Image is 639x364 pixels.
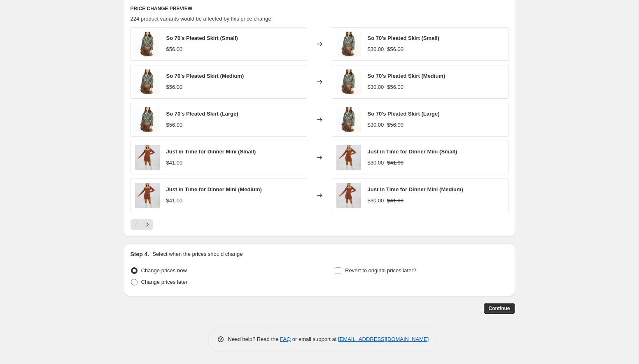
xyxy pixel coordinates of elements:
[368,159,384,167] div: $30.00
[368,121,384,129] div: $30.00
[142,219,153,230] button: Next
[368,111,440,117] span: So 70's Pleated Skirt (Large)
[166,83,183,91] div: $56.00
[166,186,262,192] span: Just in Time for Dinner Mini (Medium)
[336,183,361,208] img: 285F303A-9F22-4ADE-8E12-A8BDFDAB3AF9_80x.jpg
[338,336,429,342] a: [EMAIL_ADDRESS][DOMAIN_NAME]
[166,111,238,117] span: So 70's Pleated Skirt (Large)
[345,267,416,274] span: Revert to original prices later?
[166,35,238,41] span: So 70's Pleated Skirt (Small)
[166,148,256,155] span: Just in Time for Dinner Mini (Small)
[228,336,280,342] span: Need help? Read the
[387,159,403,167] strike: $41.00
[166,197,183,205] div: $41.00
[484,303,515,314] button: Continue
[166,73,244,79] span: So 70's Pleated Skirt (Medium)
[387,83,403,91] strike: $56.00
[152,250,243,258] p: Select when the prices should change
[336,145,361,170] img: 285F303A-9F22-4ADE-8E12-A8BDFDAB3AF9_80x.jpg
[166,121,183,129] div: $56.00
[135,32,160,56] img: bd7469e2-5c25-405e-9923-4e7aa6ed6a7b_80x.jpg
[336,32,361,56] img: bd7469e2-5c25-405e-9923-4e7aa6ed6a7b_80x.jpg
[368,186,463,192] span: Just in Time for Dinner Mini (Medium)
[368,45,384,53] div: $30.00
[387,45,403,53] strike: $56.00
[141,279,188,285] span: Change prices later
[368,83,384,91] div: $30.00
[368,35,439,41] span: So 70's Pleated Skirt (Small)
[387,197,403,205] strike: $41.00
[135,183,160,208] img: 285F303A-9F22-4ADE-8E12-A8BDFDAB3AF9_80x.jpg
[280,336,291,342] a: FAQ
[135,145,160,170] img: 285F303A-9F22-4ADE-8E12-A8BDFDAB3AF9_80x.jpg
[368,73,445,79] span: So 70's Pleated Skirt (Medium)
[166,159,183,167] div: $41.00
[489,305,510,312] span: Continue
[135,70,160,94] img: bd7469e2-5c25-405e-9923-4e7aa6ed6a7b_80x.jpg
[336,107,361,132] img: bd7469e2-5c25-405e-9923-4e7aa6ed6a7b_80x.jpg
[166,45,183,53] div: $56.00
[368,197,384,205] div: $30.00
[131,219,153,230] nav: Pagination
[141,267,187,274] span: Change prices now
[291,336,338,342] span: or email support at
[368,148,457,155] span: Just in Time for Dinner Mini (Small)
[131,5,508,12] h6: PRICE CHANGE PREVIEW
[135,107,160,132] img: bd7469e2-5c25-405e-9923-4e7aa6ed6a7b_80x.jpg
[336,70,361,94] img: bd7469e2-5c25-405e-9923-4e7aa6ed6a7b_80x.jpg
[131,16,273,22] span: 224 product variants would be affected by this price change:
[131,250,149,258] h2: Step 4.
[387,121,403,129] strike: $56.00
